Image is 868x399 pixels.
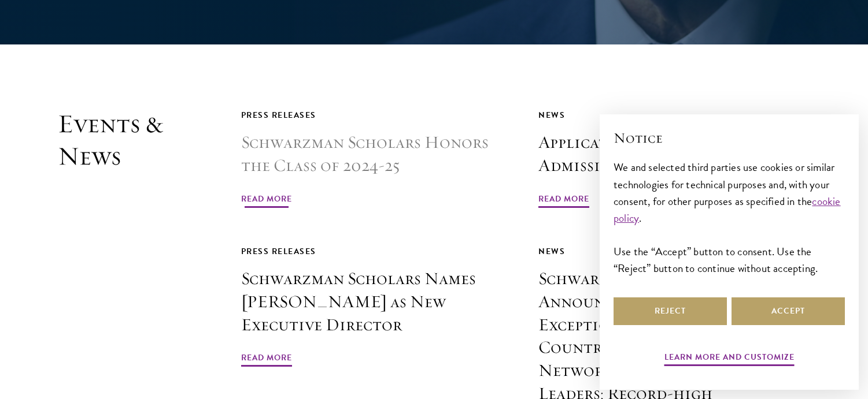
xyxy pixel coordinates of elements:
h2: Notice [614,128,845,148]
div: Press Releases [241,108,513,122]
button: Accept [732,297,845,325]
span: Read More [241,192,292,210]
div: News [538,244,810,259]
span: Read More [538,192,589,210]
h3: Schwarzman Scholars Names [PERSON_NAME] as New Executive Director [241,267,513,337]
button: Learn more and customize [664,350,795,368]
h3: Application Tips from the Admissions Team [538,131,810,177]
div: Press Releases [241,244,513,259]
a: Press Releases Schwarzman Scholars Names [PERSON_NAME] as New Executive Director Read More [241,244,513,369]
button: Reject [614,297,727,325]
span: Read More [241,350,292,368]
h3: Schwarzman Scholars Honors the Class of 2024-25 [241,131,513,177]
a: News Application Tips from the Admissions Team Read More [538,108,810,210]
div: We and selected third parties use cookies or similar technologies for technical purposes and, wit... [614,159,845,276]
div: News [538,108,810,122]
a: cookie policy [614,193,841,226]
a: Press Releases Schwarzman Scholars Honors the Class of 2024-25 Read More [241,108,513,210]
